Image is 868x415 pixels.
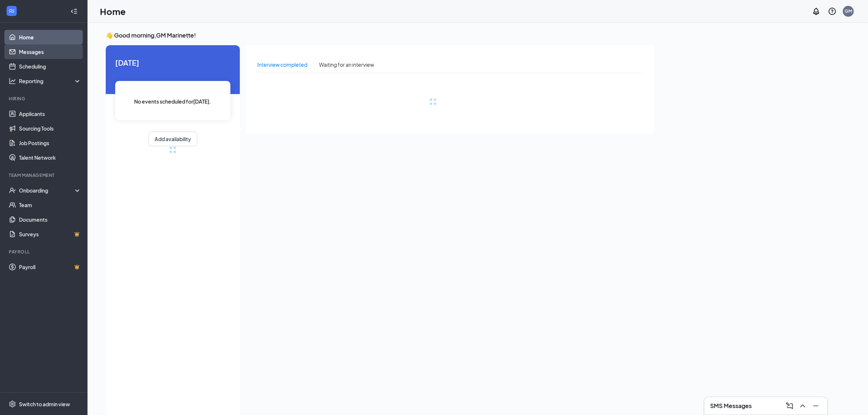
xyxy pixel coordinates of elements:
a: Scheduling [19,59,81,74]
div: Team Management [9,172,80,178]
svg: Collapse [70,8,78,15]
a: Talent Network [19,150,81,165]
button: ComposeMessage [784,400,795,412]
h3: 👋 Good morning, GM Marinette ! [106,31,654,39]
a: Messages [19,44,81,59]
a: Documents [19,212,81,227]
span: No events scheduled for [DATE] . [135,97,211,105]
h1: Home [100,5,126,18]
div: Payroll [9,249,80,255]
svg: ChevronUp [798,402,807,410]
button: ChevronUp [797,400,809,412]
svg: ComposeMessage [785,402,794,410]
a: PayrollCrown [19,260,81,274]
span: [DATE] [115,57,230,68]
svg: UserCheck [9,187,16,194]
div: Interview completed [257,61,307,69]
div: loading meetings... [169,146,176,154]
svg: WorkstreamLogo [8,7,15,15]
svg: Settings [9,400,16,408]
svg: QuestionInfo [828,7,837,16]
div: Reporting [19,77,82,85]
a: Team [19,198,81,212]
svg: Minimize [811,402,820,410]
button: Add availability [148,132,197,146]
h3: SMS Messages [710,402,752,410]
div: Hiring [9,96,80,102]
svg: Analysis [9,77,16,85]
div: GM [845,8,852,14]
a: Applicants [19,106,81,121]
div: Onboarding [19,187,75,194]
div: Switch to admin view [19,400,70,408]
div: Waiting for an interview [319,61,374,69]
a: Job Postings [19,136,81,150]
a: Home [19,30,81,44]
svg: Notifications [812,7,821,16]
a: SurveysCrown [19,227,81,241]
a: Sourcing Tools [19,121,81,136]
button: Minimize [810,400,822,412]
